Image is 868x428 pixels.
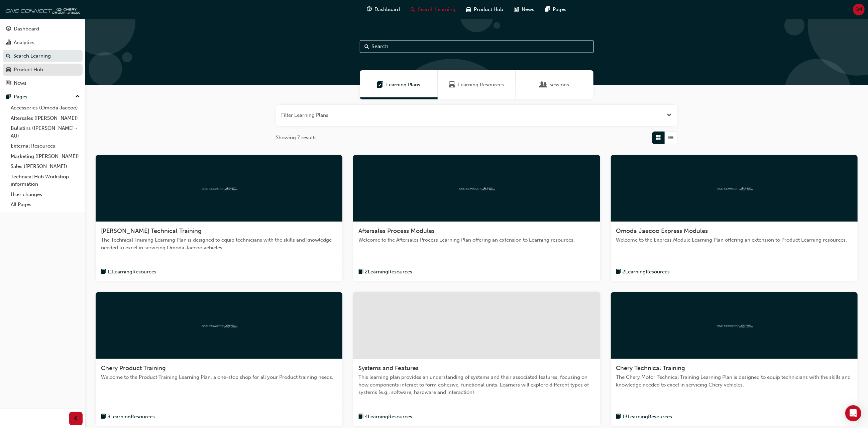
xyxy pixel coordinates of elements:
[623,413,672,421] span: 13 Learning Resources
[365,43,369,51] span: Search
[14,39,34,47] div: Analytics
[418,6,455,13] span: Search Learning
[549,81,569,89] span: Sessions
[8,189,83,200] a: User changes
[461,3,509,16] a: car-iconProduct Hub
[101,268,106,276] span: book-icon
[365,268,412,276] span: 2 Learning Resources
[611,155,858,281] a: oneconnectOmoda Jaecoo Express ModulesWelcome to the Express Module Learning Plan offering an ext...
[3,3,80,16] img: oneconnect
[458,81,504,89] span: Learning Resources
[353,155,600,281] a: oneconnectAftersales Process ModulesWelcome to the Aftersales Process Learning Plan offering an e...
[656,134,661,142] span: Grid
[616,373,852,389] span: The Chery Motor Technical Training Learning Plan is designed to equip technicians with the skills...
[3,21,83,91] button: DashboardAnalyticsSearch LearningProduct HubNews
[716,185,753,191] img: oneconnect
[616,413,672,421] button: book-icon13LearningResources
[6,40,11,46] span: chart-icon
[367,5,372,14] span: guage-icon
[516,70,593,99] a: SessionsSessions
[405,3,461,16] a: search-iconSearch Learning
[668,134,673,142] span: List
[540,3,572,16] a: pages-iconPages
[8,113,83,123] a: Aftersales ([PERSON_NAME])
[474,6,503,13] span: Product Hub
[101,413,155,421] button: book-icon8LearningResources
[8,151,83,162] a: Marketing ([PERSON_NAME])
[358,227,435,235] span: Aftersales Process Modules
[514,5,519,14] span: news-icon
[101,373,337,381] span: Welcome to the Product Training Learning Plan, a one-stop shop for all your Product training needs.
[616,364,685,372] span: Chery Technical Training
[358,236,594,244] span: Welcome to the Aftersales Process Learning Plan offering an extension to Learning resources.
[8,161,83,172] a: Sales ([PERSON_NAME])
[8,103,83,113] a: Accessories (Omoda Jaecoo)
[107,268,156,276] span: 11 Learning Resources
[3,64,83,76] a: Product Hub
[14,93,27,101] div: Pages
[96,292,342,426] a: oneconnectChery Product TrainingWelcome to the Product Training Learning Plan, a one-stop shop fo...
[107,413,155,421] span: 8 Learning Resources
[8,123,83,141] a: Bulletins ([PERSON_NAME] - AU)
[201,322,237,328] img: oneconnect
[3,91,83,103] button: Pages
[3,36,83,49] a: Analytics
[616,268,621,276] span: book-icon
[545,5,550,14] span: pages-icon
[75,92,80,101] span: up-icon
[358,364,419,372] span: Systems and Features
[14,66,43,74] div: Product Hub
[358,373,594,396] span: This learning plan provides an understanding of systems and their associated features, focusing o...
[509,3,540,16] a: news-iconNews
[74,415,79,423] span: prev-icon
[522,6,534,13] span: News
[8,141,83,151] a: External Resources
[360,70,438,99] a: Learning PlansLearning Plans
[6,80,11,86] span: news-icon
[438,70,516,99] a: Learning ResourcesLearning Resources
[360,40,594,53] input: Search...
[623,268,670,276] span: 2 Learning Resources
[716,322,753,328] img: oneconnect
[449,81,456,89] span: Learning Resources
[8,172,83,189] a: Technical Hub Workshop information
[101,413,106,421] span: book-icon
[3,23,83,35] a: Dashboard
[14,25,39,33] div: Dashboard
[458,185,495,191] img: oneconnect
[358,268,412,276] button: book-icon2LearningResources
[667,111,672,119] button: Open the filter
[6,26,11,32] span: guage-icon
[358,268,363,276] span: book-icon
[386,81,420,89] span: Learning Plans
[353,292,600,426] a: Systems and FeaturesThis learning plan provides an understanding of systems and their associated ...
[6,67,11,73] span: car-icon
[6,53,11,59] span: search-icon
[361,3,405,16] a: guage-iconDashboard
[411,5,415,14] span: search-icon
[616,413,621,421] span: book-icon
[201,185,237,191] img: oneconnect
[611,292,858,426] a: oneconnectChery Technical TrainingThe Chery Motor Technical Training Learning Plan is designed to...
[616,227,708,235] span: Omoda Jaecoo Express Modules
[6,94,11,100] span: pages-icon
[540,81,547,89] span: Sessions
[855,6,862,13] span: SM
[365,413,412,421] span: 4 Learning Resources
[358,413,363,421] span: book-icon
[101,364,166,372] span: Chery Product Training
[8,199,83,210] a: All Pages
[3,77,83,89] a: News
[466,5,471,14] span: car-icon
[14,79,26,87] div: News
[374,6,400,13] span: Dashboard
[358,413,412,421] button: book-icon4LearningResources
[616,268,670,276] button: book-icon2LearningResources
[553,6,566,13] span: Pages
[96,155,342,281] a: oneconnect[PERSON_NAME] Technical TrainingThe Technical Training Learning Plan is designed to equ...
[3,50,83,62] a: Search Learning
[377,81,384,89] span: Learning Plans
